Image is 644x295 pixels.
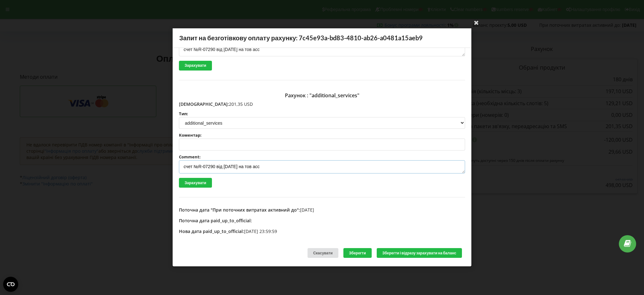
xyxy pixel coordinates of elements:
[179,207,465,213] p: [DATE]
[179,133,465,138] label: Коментар:
[179,218,252,224] span: Поточна дата paid_up_to_official:
[343,248,372,258] button: Зберегти
[179,207,300,213] span: Поточна дата "При поточних витратах активний до":
[179,90,465,101] div: Рахунок : "additional_services"
[179,155,465,159] label: Comment:
[308,248,338,258] div: Скасувати
[179,112,465,116] label: Тип:
[179,61,212,71] button: Зарахувати
[179,101,229,107] span: [DEMOGRAPHIC_DATA]:
[179,228,465,235] p: [DATE] 23:59:59
[3,277,18,292] button: Open CMP widget
[179,178,212,188] button: Зарахувати
[377,248,462,258] button: Зберегти і відразу зарахувати на баланс
[179,228,244,234] span: Нова дата paid_up_to_official:
[173,28,471,48] div: Запит на безготівкову оплату рахунку: 7c45e93a-bd83-4810-ab26-a0481a15aeb9
[179,101,465,107] p: 201,35 USD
